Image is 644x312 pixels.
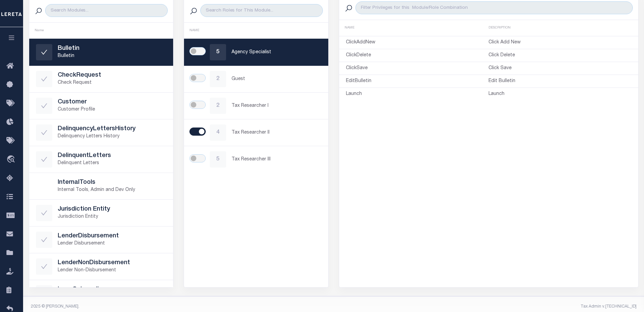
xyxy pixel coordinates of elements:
[339,76,638,86] a: EditBulletinEdit Bulletin
[339,38,638,47] a: ClickAddNewClick Add New
[58,106,167,113] p: Customer Profile
[58,72,167,79] h5: CheckRequest
[29,39,173,65] a: BulletinBulletin
[232,102,321,110] p: Tax Researcher I
[35,28,168,33] div: Name
[184,39,328,65] a: 5Agency Specialist
[489,65,631,72] p: Click Save
[58,160,167,167] p: Delinquent Letters
[489,39,631,46] p: Click Add New
[58,240,167,247] p: Lender Disbursement
[58,286,167,294] h5: LoanOnboarding
[58,233,167,240] h5: LenderDisbursement
[345,25,489,31] div: NAME
[232,49,321,56] p: Agency Specialist
[58,45,167,53] h5: Bulletin
[58,125,167,133] h5: DelinquencyLettersHistory
[184,146,328,173] a: 5Tax Researcher III
[200,4,323,17] input: Search Roles for This Module...
[189,28,323,33] div: NAME
[339,63,638,73] a: ClickSaveClick Save
[58,267,167,274] p: Lender Non-Disbursement
[58,179,167,187] h5: InternalTools
[29,119,173,146] a: DelinquencyLettersHistoryDelinquency Letters History
[58,53,167,60] p: Bulletin
[346,39,489,46] p: ClickAddNew
[58,206,167,213] h5: Jurisdiction Entity
[58,79,167,86] p: Check Request
[29,93,173,119] a: CustomerCustomer Profile
[355,1,632,14] input: Filter Privileges for this Module/Role Combination
[58,259,167,267] h5: LenderNonDisbursement
[489,25,633,31] div: DESCRIPTION
[29,253,173,280] a: LenderNonDisbursementLender Non-Disbursement
[210,71,226,87] div: 2
[29,66,173,92] a: CheckRequestCheck Request
[58,187,167,194] p: Internal Tools, Admin and Dev Only
[210,151,226,168] div: 5
[210,98,226,114] div: 2
[489,78,631,85] p: Edit Bulletin
[58,133,167,140] p: Delinquency Letters History
[346,91,489,98] p: Launch
[29,280,173,307] a: LoanOnboardingLoan Onboarding
[184,66,328,92] a: 2Guest
[346,78,489,85] p: EditBulletin
[184,93,328,119] a: 2Tax Researcher I
[232,129,321,136] p: Tax Researcher II
[29,173,173,199] a: InternalToolsInternal Tools, Admin and Dev Only
[6,155,17,164] i: travel_explore
[29,200,173,226] a: Jurisdiction EntityJurisdiction Entity
[489,91,631,98] p: Launch
[58,99,167,106] h5: Customer
[210,44,226,60] div: 5
[58,213,167,220] p: Jurisdiction Entity
[184,119,328,146] a: 4Tax Researcher II
[58,152,167,160] h5: DelinquentLetters
[29,146,173,173] a: DelinquentLettersDelinquent Letters
[232,156,321,163] p: Tax Researcher III
[26,304,334,310] div: 2025 © [PERSON_NAME].
[339,304,637,310] div: Tax Admin v.[TECHNICAL_ID]
[346,52,489,59] p: ClickDelete
[232,76,321,83] p: Guest
[339,89,638,99] a: LaunchLaunch
[45,4,168,17] input: Search Modules...
[210,124,226,141] div: 4
[346,65,489,72] p: ClickSave
[29,227,173,253] a: LenderDisbursementLender Disbursement
[489,52,631,59] p: Click Delete
[339,51,638,60] a: ClickDeleteClick Delete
